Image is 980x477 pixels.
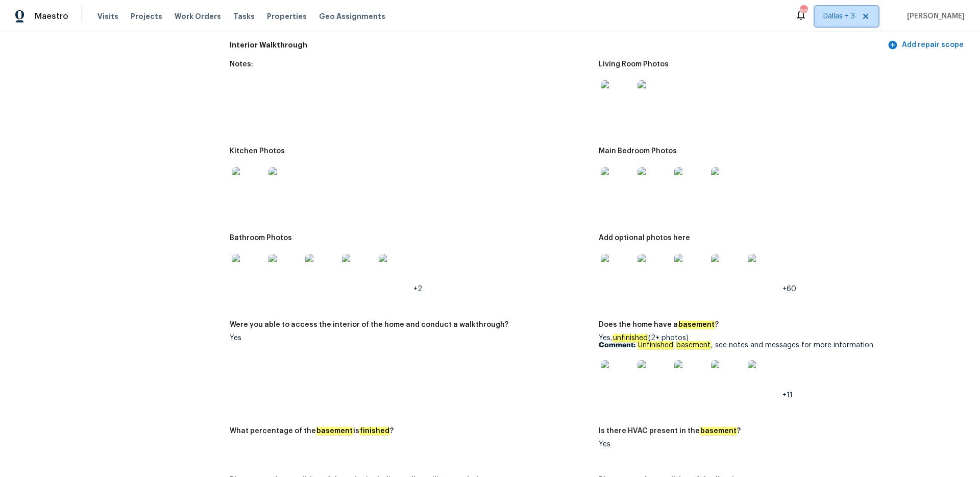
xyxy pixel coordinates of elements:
b: Comment: [599,342,635,349]
span: Geo Assignments [319,11,385,21]
span: Dallas + 3 [823,11,855,21]
span: +2 [413,285,422,293]
span: Work Orders [175,11,221,21]
span: [PERSON_NAME] [903,11,965,21]
div: 86 [800,6,807,16]
h5: Does the home have a ? [599,321,719,328]
h5: Add optional photos here [599,234,690,242]
em: unfinished [612,334,648,342]
p: , see notes and messages for more information [599,342,960,349]
button: Add repair scope [886,36,968,55]
span: Maestro [35,11,68,21]
h5: Were you able to access the interior of the home and conduct a walkthrough? [230,321,508,328]
em: basement [676,341,711,349]
span: Visits [97,11,118,21]
span: Add repair scope [890,39,964,52]
h5: Notes: [230,61,253,68]
span: +11 [782,392,793,399]
span: Properties [267,11,307,21]
div: Yes, (2+ photos) [599,335,960,399]
div: Yes [599,441,960,448]
h5: Interior Walkthrough [230,40,886,51]
h5: Main Bedroom Photos [599,148,677,155]
span: Tasks [233,13,255,20]
em: Unfinished [638,341,674,349]
em: finished [359,427,390,435]
h5: What percentage of the is ? [230,427,394,435]
em: basement [316,427,353,435]
span: +60 [782,285,796,293]
h5: Living Room Photos [599,61,669,68]
h5: Bathroom Photos [230,234,292,242]
span: Projects [131,11,162,21]
em: basement [700,427,737,435]
h5: Is there HVAC present in the ? [599,427,741,435]
em: basement [678,321,715,329]
div: Yes [230,335,591,342]
h5: Kitchen Photos [230,148,285,155]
